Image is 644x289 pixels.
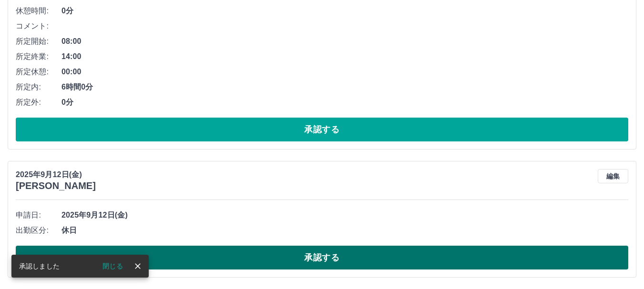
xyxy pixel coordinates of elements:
[16,118,628,141] button: 承認する
[61,66,628,78] span: 00:00
[95,259,131,273] button: 閉じる
[61,5,628,17] span: 0分
[131,259,145,273] button: close
[16,225,61,236] span: 出勤区分:
[61,209,628,221] span: 2025年9月12日(金)
[16,246,628,269] button: 承認する
[61,81,628,93] span: 6時間0分
[61,51,628,62] span: 14:00
[61,36,628,47] span: 08:00
[16,97,61,108] span: 所定外:
[61,225,628,236] span: 休日
[16,51,61,62] span: 所定終業:
[61,97,628,108] span: 0分
[16,180,96,191] h3: [PERSON_NAME]
[16,169,96,180] p: 2025年9月12日(金)
[16,81,61,93] span: 所定内:
[16,36,61,47] span: 所定開始:
[16,209,61,221] span: 申請日:
[16,5,61,17] span: 休憩時間:
[16,66,61,78] span: 所定休憩:
[598,169,628,183] button: 編集
[16,20,61,32] span: コメント:
[19,258,60,275] div: 承認しました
